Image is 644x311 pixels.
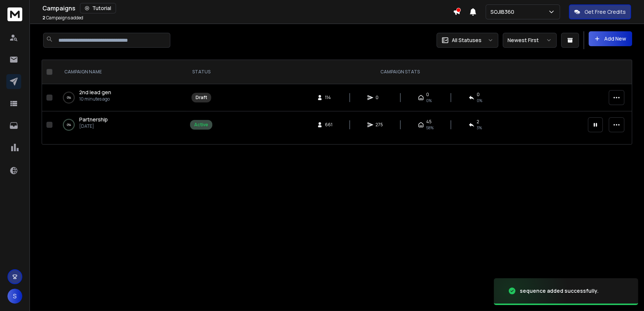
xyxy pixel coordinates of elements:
span: 114 [325,95,332,101]
span: 58 % [426,125,434,131]
button: Get Free Credits [569,4,631,19]
span: 275 [376,122,383,128]
span: 0 [376,95,383,101]
span: 0% [426,98,432,104]
p: 0 % [67,121,71,128]
td: 0%Partnership[DATE] [55,111,186,139]
p: [DATE] [79,123,108,129]
p: 10 minutes ago [79,96,111,102]
th: CAMPAIGN STATS [217,60,583,84]
td: 0%2nd lead gen10 minutes ago [55,84,186,111]
span: 2 [477,119,479,125]
div: sequence added successfully. [520,287,599,295]
span: 2 [42,15,45,21]
p: SOJIB360 [490,8,517,16]
div: Active [194,122,208,128]
span: 0 [477,92,480,98]
p: 0 % [67,94,71,101]
button: Tutorial [80,3,116,13]
span: 661 [325,122,332,128]
p: Campaigns added [42,15,83,21]
span: 0% [477,98,482,104]
button: S [7,289,22,304]
button: Newest First [503,33,557,48]
div: Campaigns [42,3,453,13]
span: 0 [426,92,429,98]
th: CAMPAIGN NAME [55,60,186,84]
p: All Statuses [452,37,482,44]
p: Get Free Credits [585,8,626,16]
span: 45 [426,119,432,125]
a: 2nd lead gen [79,89,111,96]
button: Add New [589,31,632,46]
a: Partnership [79,116,108,123]
span: 2nd lead gen [79,89,111,96]
th: STATUS [186,60,217,84]
div: Draft [196,95,207,101]
span: 3 % [477,125,482,131]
